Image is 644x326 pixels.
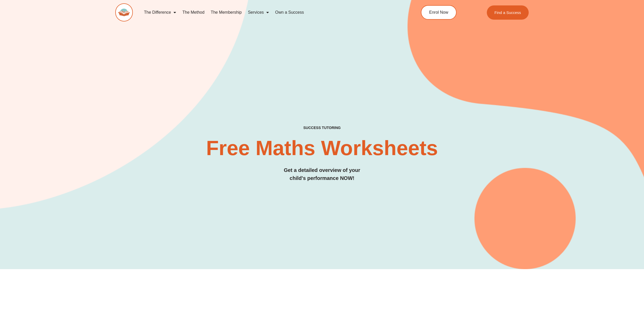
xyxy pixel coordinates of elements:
[115,126,529,130] h4: SUCCESS TUTORING​
[421,5,457,20] a: Enrol Now
[429,10,448,14] span: Enrol Now
[245,6,272,18] a: Services
[141,6,397,18] nav: Menu
[272,6,307,18] a: Own a Success
[141,6,179,18] a: The Difference
[208,6,245,18] a: The Membership
[115,138,529,158] h2: Free Maths Worksheets​
[495,11,521,14] span: Find a Success
[115,166,529,182] h3: Get a detailed overview of your child's performance NOW!
[487,5,529,20] a: Find a Success
[179,6,207,18] a: The Method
